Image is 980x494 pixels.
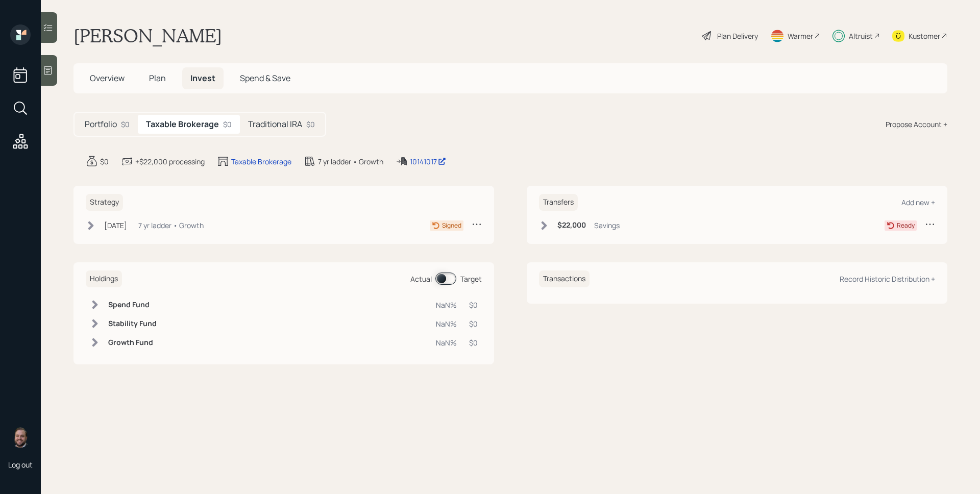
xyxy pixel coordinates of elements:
div: +$22,000 processing [135,156,205,167]
div: Signed [442,221,461,230]
div: [DATE] [104,220,127,231]
div: Propose Account + [886,119,947,130]
div: Log out [8,460,33,470]
div: NaN% [436,300,457,310]
span: Spend & Save [240,72,290,84]
div: 10141017 [410,156,446,167]
div: Ready [897,221,915,230]
span: Overview [90,72,125,84]
div: $0 [100,156,109,167]
div: $0 [223,119,232,130]
div: $0 [469,318,478,329]
div: $0 [469,300,478,310]
div: Savings [594,220,620,231]
div: Warmer [788,31,813,41]
h6: Strategy [86,194,123,211]
h6: $22,000 [557,221,586,230]
h6: Spend Fund [108,301,157,309]
div: Record Historic Distribution + [840,274,935,284]
div: Add new + [901,197,935,207]
div: $0 [469,337,478,348]
span: Plan [149,72,166,84]
div: 7 yr ladder • Growth [138,220,204,231]
div: NaN% [436,337,457,348]
div: Taxable Brokerage [231,156,291,167]
div: $0 [121,119,130,130]
div: Actual [410,274,432,284]
h6: Holdings [86,270,122,287]
span: Invest [190,72,215,84]
img: james-distasi-headshot.png [10,427,31,448]
h6: Transactions [539,270,590,287]
div: 7 yr ladder • Growth [318,156,383,167]
h6: Stability Fund [108,319,157,328]
div: Kustomer [909,31,940,41]
h1: [PERSON_NAME] [73,24,222,47]
h6: Growth Fund [108,338,157,347]
div: Plan Delivery [717,31,758,41]
h5: Portfolio [85,119,117,129]
div: $0 [306,119,315,130]
div: NaN% [436,318,457,329]
h6: Transfers [539,194,578,211]
h5: Traditional IRA [248,119,302,129]
div: Altruist [849,31,873,41]
h5: Taxable Brokerage [146,119,219,129]
div: Target [460,274,482,284]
